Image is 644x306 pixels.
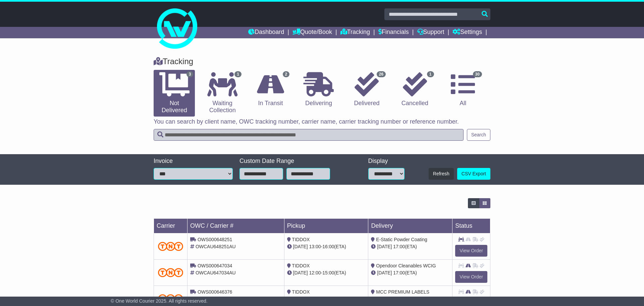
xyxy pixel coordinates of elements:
a: 26 Delivered [346,70,387,110]
div: (ETA) [371,243,449,250]
span: OWCAU648251AU [196,244,236,249]
a: Delivering [298,70,339,110]
span: 1 [234,71,241,77]
div: - (ETA) [287,269,366,276]
div: Tracking [150,57,494,67]
span: 1 [427,71,434,77]
span: TIDDOX [292,237,310,242]
a: Support [417,27,444,38]
div: (ETA) [371,296,449,303]
span: TIDDOX [292,289,310,295]
span: TIDDOX [292,263,310,268]
span: 15:00 [322,270,334,275]
button: Search [467,129,490,141]
td: OWC / Carrier # [187,219,284,233]
div: - (ETA) [287,296,366,303]
td: Carrier [154,219,187,233]
span: 26 [377,71,386,77]
span: © One World Courier 2025. All rights reserved. [111,298,208,304]
span: 30 [473,71,482,77]
a: CSV Export [457,168,490,180]
div: Custom Date Range [239,158,347,165]
span: [DATE] [293,244,308,249]
span: E-Static Powder Coating [376,237,427,242]
span: 2 [283,71,290,77]
span: [DATE] [377,270,392,275]
span: 3 [186,71,194,77]
a: 1 Waiting Collection [202,70,243,117]
a: Dashboard [248,27,284,38]
span: 13:00 [309,244,321,249]
a: Financials [378,27,409,38]
span: [DATE] [293,270,308,275]
a: 1 Cancelled [394,70,435,110]
img: TNT_Domestic.png [158,294,183,303]
div: Display [368,158,405,165]
a: 30 All [442,70,484,110]
button: Refresh [429,168,454,180]
img: TNT_Domestic.png [158,268,183,277]
p: You can search by client name, OWC tracking number, carrier name, carrier tracking number or refe... [154,118,490,126]
a: View Order [455,245,487,257]
span: 16:00 [322,244,334,249]
td: Delivery [368,219,452,233]
span: 17:00 [393,244,405,249]
span: 17:00 [393,270,405,275]
div: Invoice [154,158,233,165]
span: OWS000648251 [198,237,232,242]
span: MCC PREMIUM LABELS [376,289,429,295]
a: Tracking [340,27,370,38]
span: Opendoor Cleanables WCIG [376,263,436,268]
a: View Order [455,271,487,283]
img: TNT_Domestic.png [158,242,183,251]
div: - (ETA) [287,243,366,250]
span: OWS000647034 [198,263,232,268]
span: 12:00 [309,270,321,275]
span: OWS000646376 [198,289,232,295]
a: Settings [452,27,482,38]
a: Quote/Book [292,27,332,38]
a: 2 In Transit [250,70,291,110]
div: (ETA) [371,269,449,276]
span: [DATE] [377,244,392,249]
span: OWCAU647034AU [196,270,236,275]
td: Pickup [284,219,368,233]
td: Status [452,219,490,233]
a: 3 Not Delivered [154,70,195,117]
